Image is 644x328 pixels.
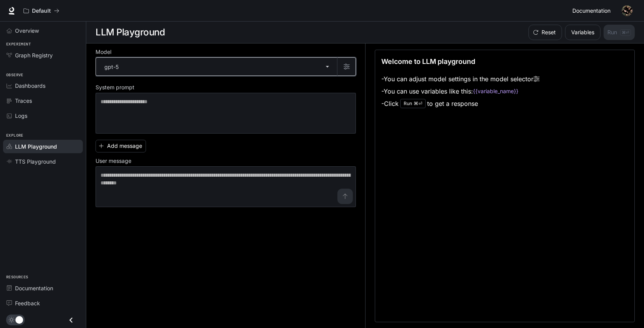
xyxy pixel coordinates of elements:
[32,8,51,14] p: Default
[572,6,610,16] span: Documentation
[96,85,134,90] p: System prompt
[473,87,518,95] code: {{variable_name}}
[15,27,39,35] span: Overview
[3,79,83,92] a: Dashboards
[381,73,540,85] li: - You can adjust model settings in the model selector
[381,56,475,67] p: Welcome to LLM playground
[381,85,540,97] li: - You can use variables like this:
[3,24,83,37] a: Overview
[622,5,632,16] img: User avatar
[15,51,53,59] span: Graph Registry
[96,25,165,40] h1: LLM Playground
[96,49,111,55] p: Model
[619,3,635,18] button: User avatar
[3,94,83,107] a: Traces
[3,281,83,295] a: Documentation
[565,25,600,40] button: Variables
[15,315,23,324] span: Dark mode toggle
[96,140,146,152] button: Add message
[15,299,40,307] span: Feedback
[62,312,80,328] button: Close drawer
[15,284,53,292] span: Documentation
[414,101,422,106] p: ⌘⏎
[3,109,83,122] a: Logs
[528,25,562,40] button: Reset
[96,58,337,75] div: gpt-5
[15,82,45,90] span: Dashboards
[400,99,426,108] div: Run
[15,97,32,105] span: Traces
[569,3,616,18] a: Documentation
[3,140,83,153] a: LLM Playground
[15,157,56,166] span: TTS Playground
[20,3,63,18] button: All workspaces
[3,296,83,310] a: Feedback
[15,142,57,151] span: LLM Playground
[15,112,27,120] span: Logs
[381,97,540,110] li: - Click to get a response
[3,155,83,168] a: TTS Playground
[96,158,131,164] p: User message
[104,63,119,71] p: gpt-5
[3,49,83,62] a: Graph Registry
